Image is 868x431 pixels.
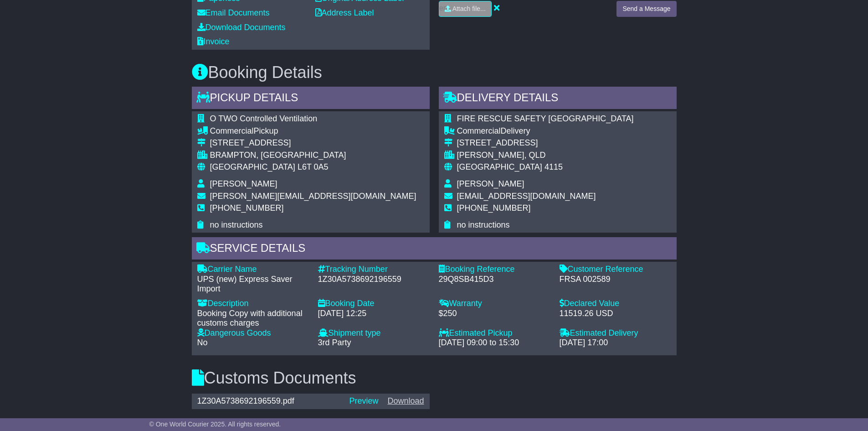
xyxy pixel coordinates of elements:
[318,309,430,319] div: [DATE] 12:25
[192,369,677,387] h3: Customs Documents
[210,114,318,123] span: O TWO Controlled Ventilation
[210,220,263,229] span: no instructions
[318,299,430,309] div: Booking Date
[318,328,430,338] div: Shipment type
[560,299,671,309] div: Declared Value
[439,87,677,111] div: Delivery Details
[315,8,374,17] a: Address Label
[192,63,677,82] h3: Booking Details
[457,220,510,229] span: no instructions
[457,192,596,201] span: [EMAIL_ADDRESS][DOMAIN_NAME]
[318,275,430,285] div: 1Z30A5738692196559
[197,299,309,309] div: Description
[210,126,254,135] span: Commercial
[560,275,671,285] div: FRSA 002589
[439,338,550,348] div: [DATE] 09:00 to 15:30
[387,396,424,405] a: Download
[457,138,634,148] div: [STREET_ADDRESS]
[439,265,550,275] div: Booking Reference
[544,162,563,171] span: 4115
[197,8,270,17] a: Email Documents
[192,237,677,262] div: Service Details
[210,179,277,188] span: [PERSON_NAME]
[197,23,286,32] a: Download Documents
[457,162,542,171] span: [GEOGRAPHIC_DATA]
[318,338,351,347] span: 3rd Party
[349,396,378,405] a: Preview
[560,309,671,319] div: 11519.26 USD
[457,126,501,135] span: Commercial
[210,162,295,171] span: [GEOGRAPHIC_DATA]
[197,265,309,275] div: Carrier Name
[210,151,416,161] div: BRAMPTON, [GEOGRAPHIC_DATA]
[439,299,550,309] div: Warranty
[560,328,671,338] div: Estimated Delivery
[197,37,230,46] a: Invoice
[149,421,281,428] span: © One World Courier 2025. All rights reserved.
[192,87,430,111] div: Pickup Details
[197,275,309,294] div: UPS (new) Express Saver Import
[457,126,634,136] div: Delivery
[457,203,531,213] span: [PHONE_NUMBER]
[318,265,430,275] div: Tracking Number
[560,338,671,348] div: [DATE] 17:00
[197,328,309,338] div: Dangerous Goods
[210,192,416,201] span: [PERSON_NAME][EMAIL_ADDRESS][DOMAIN_NAME]
[616,1,676,17] button: Send a Message
[210,138,416,148] div: [STREET_ADDRESS]
[298,162,329,171] span: L6T 0A5
[197,309,309,328] div: Booking Copy with additional customs charges
[210,203,284,213] span: [PHONE_NUMBER]
[457,151,634,161] div: [PERSON_NAME], QLD
[193,396,345,406] div: 1Z30A5738692196559.pdf
[457,114,634,123] span: FIRE RESCUE SAFETY [GEOGRAPHIC_DATA]
[439,328,550,338] div: Estimated Pickup
[210,126,416,136] div: Pickup
[439,309,550,319] div: $250
[439,275,550,285] div: 29Q8SB415D3
[197,338,208,347] span: No
[457,179,524,188] span: [PERSON_NAME]
[560,265,671,275] div: Customer Reference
